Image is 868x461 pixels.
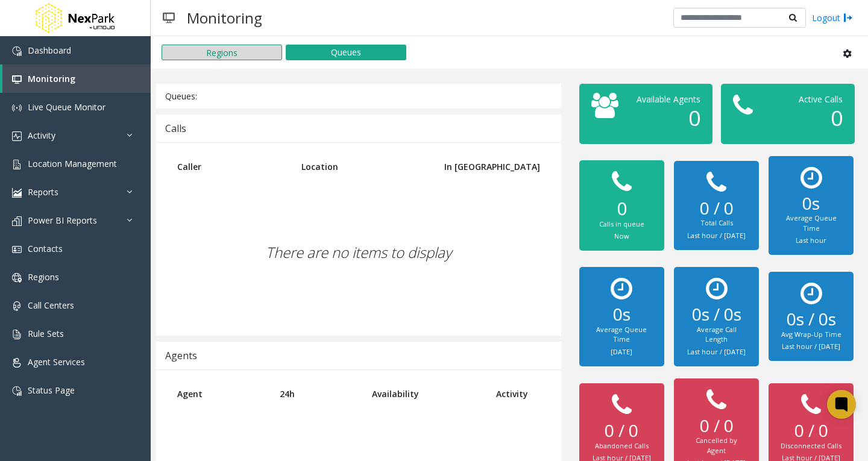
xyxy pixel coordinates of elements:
div: Cancelled by Agent [686,436,747,456]
img: 'icon' [12,273,22,283]
small: Last hour / [DATE] [687,347,746,356]
h2: 0 / 0 [591,421,652,441]
h2: 0s / 0s [781,309,841,330]
img: 'icon' [12,358,22,368]
h2: 0 [591,198,652,219]
div: Average Call Length [686,325,747,345]
img: 'icon' [12,330,22,339]
span: Active Calls [799,93,843,105]
div: Total Calls [686,218,747,228]
span: Regions [28,271,59,283]
h2: 0 / 0 [686,416,747,436]
img: 'icon' [12,386,22,396]
span: Power BI Reports [28,215,97,226]
span: Call Centers [28,299,74,311]
span: Contacts [28,243,63,254]
span: Reports [28,186,58,198]
span: 0 [688,104,700,132]
span: Monitoring [28,73,75,84]
img: pageIcon [163,3,175,33]
th: Activity [487,379,549,409]
th: Agent [168,379,271,409]
small: Now [614,231,629,240]
a: Monitoring [2,64,151,93]
div: Average Queue Time [591,325,652,345]
span: Location Management [28,158,117,169]
small: Last hour / [DATE] [687,231,746,240]
span: Available Agents [637,93,700,105]
span: Live Queue Monitor [28,101,105,113]
h3: Monitoring [181,3,268,33]
th: Availability [363,379,487,409]
small: Last hour [796,236,826,245]
img: 'icon' [12,75,22,84]
h2: 0 / 0 [686,198,747,219]
th: Caller [168,152,292,181]
span: Agent Services [28,356,85,368]
img: 'icon' [12,216,22,226]
small: [DATE] [611,347,632,356]
img: 'icon' [12,160,22,169]
h2: 0 / 0 [781,421,841,441]
th: 24h [271,379,363,409]
img: 'icon' [12,46,22,56]
span: Dashboard [28,45,71,56]
div: Agents [165,348,197,363]
img: 'icon' [12,131,22,141]
span: Activity [28,130,55,141]
a: Logout [812,11,853,24]
div: Average Queue Time [781,213,841,233]
div: Disconnected Calls [781,441,841,451]
div: There are no items to display [168,181,549,324]
div: Calls [165,121,186,136]
span: Status Page [28,384,75,396]
h2: 0s [591,304,652,325]
span: 0 [831,104,843,132]
img: 'icon' [12,188,22,198]
th: Location [292,152,429,181]
div: Calls in queue [591,219,652,230]
span: Rule Sets [28,328,64,339]
img: logout [843,11,853,24]
button: Queues [286,45,406,60]
div: Avg Wrap-Up Time [781,330,841,340]
h2: 0s [781,193,841,214]
img: 'icon' [12,301,22,311]
h2: 0s / 0s [686,304,747,325]
button: Regions [162,45,282,60]
small: Last hour / [DATE] [782,342,840,351]
img: 'icon' [12,245,22,254]
th: In [GEOGRAPHIC_DATA] [429,152,549,181]
span: Queues: [165,90,197,102]
div: Abandoned Calls [591,441,652,451]
img: 'icon' [12,103,22,113]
